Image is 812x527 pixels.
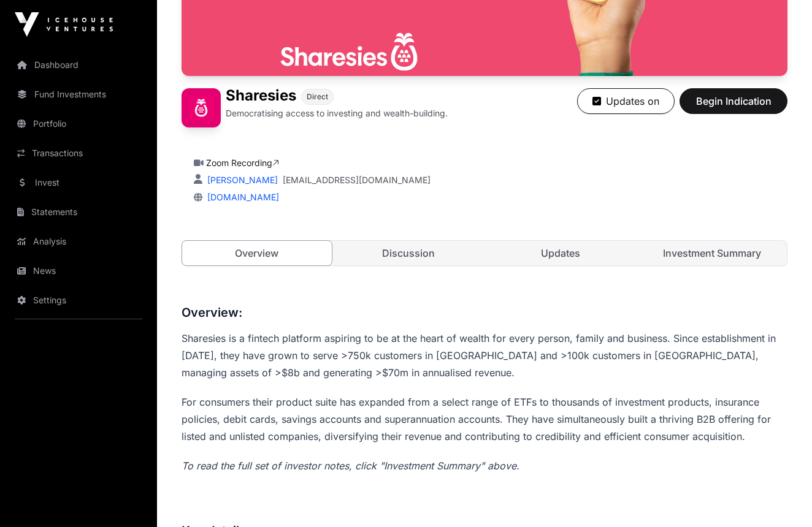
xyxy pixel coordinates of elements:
em: To read the full set of investor notes, click "Investment Summary" above. [182,460,519,472]
a: Investment Summary [638,241,787,265]
a: Portfolio [10,110,147,137]
p: Democratising access to investing and wealth-building. [226,107,448,119]
img: Sharesies [182,88,221,127]
span: Begin Indication [695,94,772,108]
a: [PERSON_NAME] [205,175,278,185]
a: Discussion [334,241,484,265]
h3: Overview: [182,303,787,322]
a: [EMAIL_ADDRESS][DOMAIN_NAME] [283,174,431,186]
a: Begin Indication [680,100,787,113]
a: Invest [10,169,147,196]
button: Updates on [577,88,675,114]
a: Statements [10,199,147,226]
a: Transactions [10,140,147,167]
iframe: Chat Widget [751,468,812,527]
a: [DOMAIN_NAME] [202,192,279,202]
a: Overview [182,240,332,266]
a: Updates [486,241,635,265]
a: Analysis [10,228,147,255]
a: Fund Investments [10,81,147,108]
p: For consumers their product suite has expanded from a select range of ETFs to thousands of invest... [182,393,787,445]
button: Begin Indication [680,88,787,114]
p: Sharesies is a fintech platform aspiring to be at the heart of wealth for every person, family an... [182,330,787,381]
img: Icehouse Ventures Logo [15,12,113,37]
a: News [10,257,147,284]
nav: Tabs [182,241,787,265]
a: Dashboard [10,51,147,78]
span: Direct [307,92,328,102]
a: Settings [10,287,147,314]
a: Zoom Recording [206,157,279,168]
h1: Sharesies [226,88,296,105]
